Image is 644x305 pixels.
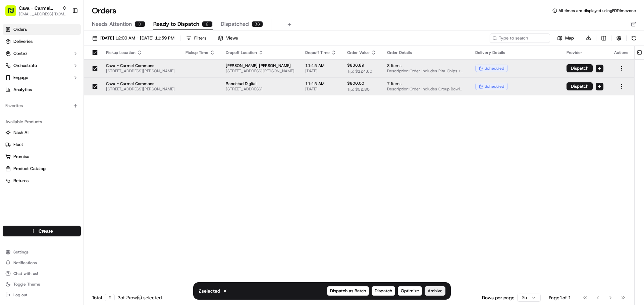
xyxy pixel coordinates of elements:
[7,27,122,37] p: Welcome 👋
[21,122,54,127] span: [PERSON_NAME]
[425,286,445,296] button: Archive
[183,33,209,43] button: Filters
[327,286,369,296] button: Dispatch as Batch
[567,50,603,55] div: Provider
[3,151,81,162] button: Promise
[305,63,336,68] span: 11:15 AM
[114,66,122,74] button: Start new chat
[58,104,60,109] span: •
[226,50,294,55] div: Dropoff Location
[3,226,81,236] button: Create
[19,5,59,11] button: Cava - Carmel Commons
[13,142,23,148] span: Fleet
[13,178,29,184] span: Returns
[13,39,33,45] span: Deliveries
[13,260,37,265] span: Notifications
[135,21,145,27] div: 0
[7,150,12,156] div: 📗
[63,150,108,156] span: API Documentation
[13,150,51,156] span: Knowledge Base
[3,72,81,83] button: Engage
[549,294,571,301] div: Page 1 of 1
[5,154,78,160] a: Promise
[387,63,465,68] span: 8 items
[330,288,366,294] span: Dispatch as Batch
[347,63,364,68] span: $836.89
[21,104,57,109] span: Carmel Commons
[17,43,121,50] input: Got a question? Start typing here...
[13,282,40,287] span: Toggle Theme
[305,50,336,55] div: Dropoff Time
[5,178,78,184] a: Returns
[13,166,46,172] span: Product Catalog
[475,50,556,55] div: Delivery Details
[398,286,422,296] button: Optimize
[30,64,110,71] div: Start new chat
[347,81,364,86] span: $800.00
[305,68,336,74] span: [DATE]
[3,3,69,19] button: Cava - Carmel Commons[EMAIL_ADDRESS][DOMAIN_NAME]
[106,81,175,86] span: Cava - Carmel Commons
[47,166,81,171] a: Powered byPylon
[194,35,206,41] div: Filters
[3,117,81,127] div: Available Products
[4,147,54,159] a: 📗Knowledge Base
[5,142,78,148] a: Fleet
[553,34,578,42] button: Map
[106,50,175,55] div: Pickup Location
[387,86,465,92] span: Description: Order includes Group Bowl Bars with Grilled Steak, Grilled Chicken, and Falafel, alo...
[13,75,28,81] span: Engage
[106,63,175,68] span: Cava - Carmel Commons
[92,294,115,301] div: Total
[3,258,81,268] button: Notifications
[117,294,163,301] div: 2 of 2 row(s) selected.
[629,33,639,43] button: Refresh
[13,130,29,136] span: Nash AI
[13,292,27,298] span: Log out
[3,100,81,111] div: Favorites
[347,69,372,74] span: Tip: $124.60
[485,66,504,71] span: scheduled
[202,21,213,27] div: 2
[565,35,574,41] span: Map
[3,48,81,59] button: Control
[567,64,593,72] button: Dispatch
[39,228,53,234] span: Create
[30,71,92,76] div: We're available if you need us!
[7,97,17,108] img: Carmel Commons
[14,64,26,76] img: 1727276513143-84d647e1-66c0-4f92-a045-3c9f9f5dfd92
[59,122,73,127] span: [DATE]
[19,11,67,17] button: [EMAIL_ADDRESS][DOMAIN_NAME]
[5,166,78,172] a: Product Catalog
[226,68,294,74] span: [STREET_ADDRESS][PERSON_NAME]
[92,20,132,28] span: Needs Attention
[3,247,81,257] button: Settings
[387,81,465,86] span: 7 items
[428,288,442,294] span: Archive
[7,7,20,20] img: Nash
[67,166,81,171] span: Pylon
[13,122,19,128] img: 1736555255976-a54dd68f-1ca7-489b-9aae-adbdc363a1c4
[3,24,81,35] a: Orders
[482,294,515,301] p: Rows per page
[3,84,81,95] a: Analytics
[199,288,220,294] p: 2 selected
[7,64,19,76] img: 1736555255976-a54dd68f-1ca7-489b-9aae-adbdc363a1c4
[252,21,263,27] div: 33
[226,86,294,92] span: [STREET_ADDRESS]
[13,87,32,93] span: Analytics
[347,87,370,92] span: Tip: $52.80
[485,84,504,89] span: scheduled
[3,290,81,300] button: Log out
[92,5,116,16] h1: Orders
[13,271,38,276] span: Chat with us!
[89,33,177,43] button: [DATE] 12:00 AM - [DATE] 11:59 PM
[185,50,215,55] div: Pickup Time
[13,26,27,32] span: Orders
[614,50,629,55] div: Actions
[13,63,37,69] span: Orchestrate
[153,20,199,28] span: Ready to Dispatch
[401,288,419,294] span: Optimize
